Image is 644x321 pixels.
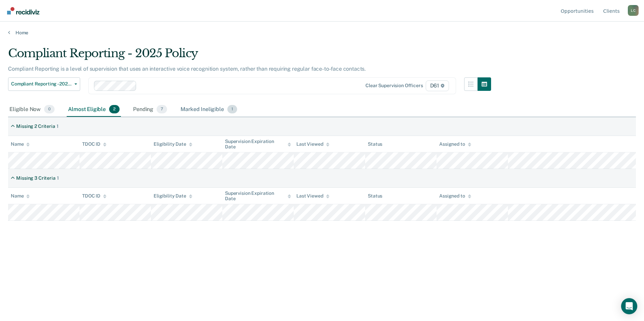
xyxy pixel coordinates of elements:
[154,141,192,147] div: Eligibility Date
[8,66,366,72] p: Compliant Reporting is a level of supervision that uses an interactive voice recognition system, ...
[11,141,30,147] div: Name
[439,141,471,147] div: Assigned to
[8,46,491,66] div: Compliant Reporting - 2025 Policy
[179,102,238,117] div: Marked Ineligible1
[154,193,192,199] div: Eligibility Date
[426,80,449,91] span: D61
[82,141,106,147] div: TDOC ID
[16,175,55,181] div: Missing 3 Criteria
[157,105,167,114] span: 7
[44,105,55,114] span: 0
[365,83,423,88] div: Clear supervision officers
[296,193,329,199] div: Last Viewed
[57,123,59,129] div: 1
[225,139,291,150] div: Supervision Expiration Date
[7,7,39,14] img: Recidiviz
[8,30,636,36] a: Home
[82,193,106,199] div: TDOC ID
[11,193,30,199] div: Name
[628,5,639,16] button: Profile dropdown button
[628,5,639,16] div: L C
[368,193,382,199] div: Status
[439,193,471,199] div: Assigned to
[8,173,62,184] div: Missing 3 Criteria1
[8,102,56,117] div: Eligible Now0
[67,102,121,117] div: Almost Eligible2
[225,190,291,202] div: Supervision Expiration Date
[368,141,382,147] div: Status
[57,175,59,181] div: 1
[296,141,329,147] div: Last Viewed
[621,298,637,314] div: Open Intercom Messenger
[132,102,168,117] div: Pending7
[11,81,72,87] span: Compliant Reporting - 2025 Policy
[8,121,61,132] div: Missing 2 Criteria1
[227,105,237,114] span: 1
[8,77,80,91] button: Compliant Reporting - 2025 Policy
[109,105,120,114] span: 2
[16,123,55,129] div: Missing 2 Criteria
